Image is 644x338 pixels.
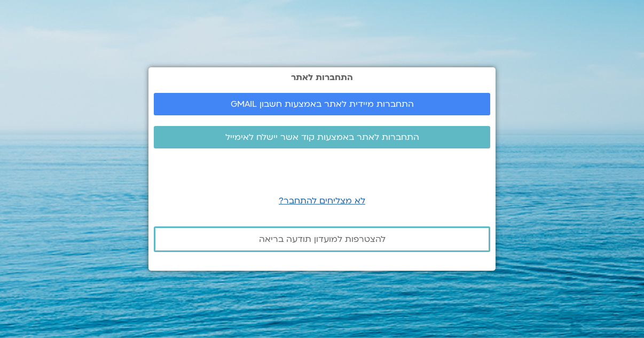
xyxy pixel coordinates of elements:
[154,126,490,148] a: התחברות לאתר באמצעות קוד אשר יישלח לאימייל
[231,99,414,109] span: התחברות מיידית לאתר באמצעות חשבון GMAIL
[279,195,365,207] a: לא מצליחים להתחבר?
[154,226,490,252] a: להצטרפות למועדון תודעה בריאה
[225,132,419,142] span: התחברות לאתר באמצעות קוד אשר יישלח לאימייל
[259,234,386,244] span: להצטרפות למועדון תודעה בריאה
[154,73,490,82] h2: התחברות לאתר
[154,93,490,115] a: התחברות מיידית לאתר באמצעות חשבון GMAIL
